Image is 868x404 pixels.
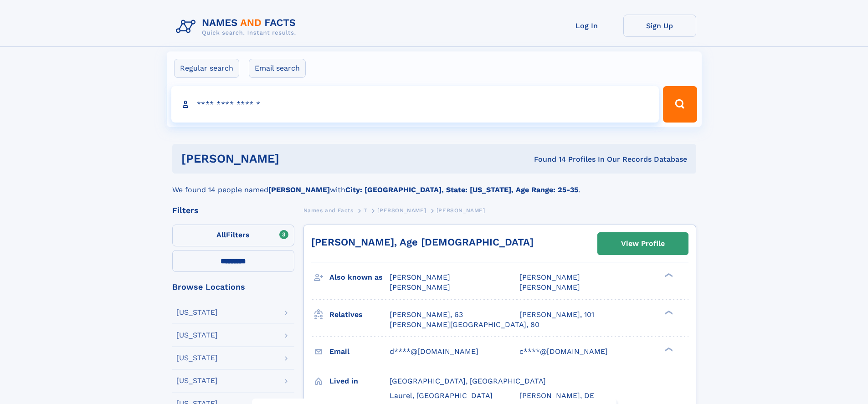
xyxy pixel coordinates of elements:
span: T [364,207,367,214]
a: View Profile [598,233,688,255]
img: Logo Names and Facts [172,15,303,39]
input: search input [171,86,659,123]
label: Filters [172,225,294,246]
div: Browse Locations [172,283,294,291]
a: Names and Facts [303,205,354,216]
span: [PERSON_NAME] [390,283,450,291]
a: T [364,205,367,216]
div: [US_STATE] [176,332,218,339]
a: [PERSON_NAME], 63 [390,310,463,320]
h3: Relatives [329,307,390,322]
a: Sign Up [623,15,696,37]
span: [PERSON_NAME] [519,283,580,291]
div: [US_STATE] [176,377,218,384]
label: Email search [249,59,306,78]
div: Found 14 Profiles In Our Records Database [406,154,687,164]
h3: Lived in [329,373,390,389]
a: [PERSON_NAME] [377,205,426,216]
span: [PERSON_NAME] [377,207,426,214]
div: We found 14 people named with . [172,174,696,195]
h1: [PERSON_NAME] [181,153,407,164]
span: Laurel, [GEOGRAPHIC_DATA] [390,391,493,400]
div: ❯ [663,346,673,352]
div: ❯ [663,309,673,315]
span: [PERSON_NAME] [390,273,450,281]
a: [PERSON_NAME][GEOGRAPHIC_DATA], 80 [390,320,539,330]
h3: Also known as [329,270,390,285]
b: City: [GEOGRAPHIC_DATA], State: [US_STATE], Age Range: 25-35 [345,185,578,194]
button: Search Button [663,86,697,123]
b: [PERSON_NAME] [268,185,330,194]
span: [GEOGRAPHIC_DATA], [GEOGRAPHIC_DATA] [390,377,546,385]
div: Filters [172,206,294,215]
a: [PERSON_NAME], Age [DEMOGRAPHIC_DATA] [311,236,534,248]
div: View Profile [621,233,665,254]
span: [PERSON_NAME] [437,207,485,214]
div: ❯ [663,272,673,278]
span: All [216,230,226,239]
label: Regular search [174,59,239,78]
a: Log In [550,15,623,37]
div: [US_STATE] [176,309,218,316]
a: [PERSON_NAME], 101 [519,310,594,320]
h3: Email [329,344,390,359]
span: [PERSON_NAME], DE [519,391,594,400]
span: [PERSON_NAME] [519,273,580,281]
div: [US_STATE] [176,354,218,362]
